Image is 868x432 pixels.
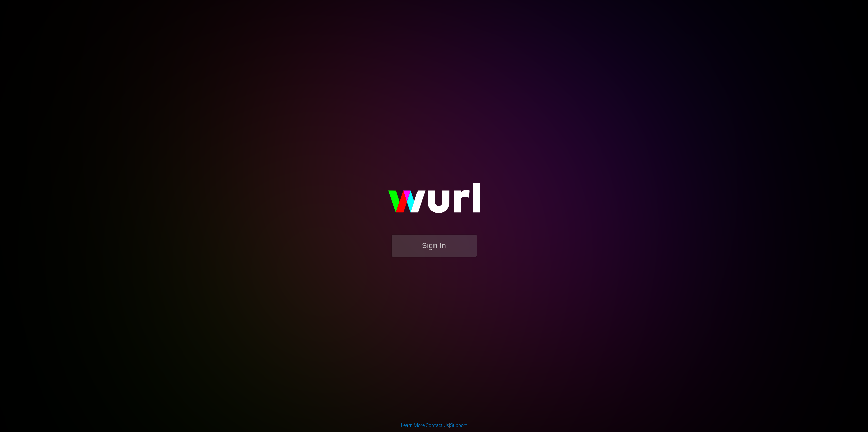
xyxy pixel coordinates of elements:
img: wurl-logo-on-black-223613ac3d8ba8fe6dc639794a292ebdb59501304c7dfd60c99c58986ef67473.svg [366,169,502,235]
a: Support [450,422,467,428]
div: | | [401,422,467,429]
a: Contact Us [426,422,449,428]
button: Sign In [392,235,477,257]
a: Learn More [401,422,425,428]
